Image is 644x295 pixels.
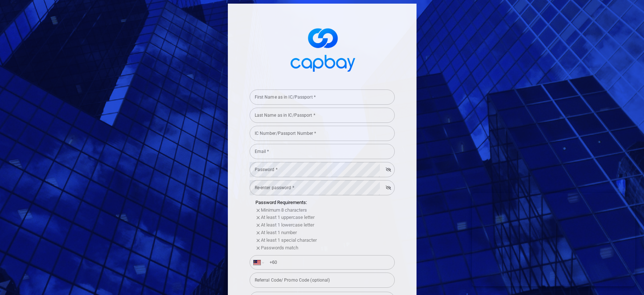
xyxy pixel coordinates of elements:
span: Passwords match [261,245,298,250]
span: Password Requirements: [255,200,307,205]
img: logo [286,22,358,76]
span: At least 1 lowercase letter [261,222,314,228]
span: At least 1 uppercase letter [261,215,315,220]
span: At least 1 special character [261,237,317,243]
input: Enter phone number * [265,257,391,268]
span: At least 1 number [261,230,297,235]
span: Minimum 8 characters [261,207,307,213]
